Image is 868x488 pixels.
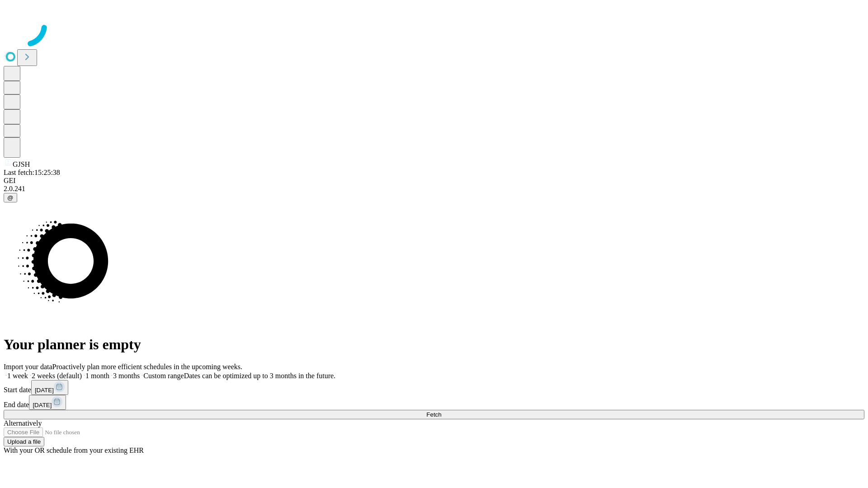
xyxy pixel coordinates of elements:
[4,177,864,185] div: GEI
[33,402,52,408] span: [DATE]
[4,380,864,395] div: Start date
[4,395,864,410] div: End date
[13,160,30,168] span: GJSH
[113,372,140,380] span: 3 months
[31,380,68,395] button: [DATE]
[4,336,864,353] h1: Your planner is empty
[29,395,66,410] button: [DATE]
[35,387,54,394] span: [DATE]
[4,446,144,454] span: With your OR schedule from your existing EHR
[7,372,28,380] span: 1 week
[85,372,109,380] span: 1 month
[143,372,184,380] span: Custom range
[52,363,242,371] span: Proactively plan more efficient schedules in the upcoming weeks.
[4,363,52,371] span: Import your data
[184,372,335,380] span: Dates can be optimized up to 3 months in the future.
[32,372,82,380] span: 2 weeks (default)
[4,193,17,202] button: @
[4,437,44,446] button: Upload a file
[4,419,42,427] span: Alternatively
[7,194,14,201] span: @
[4,185,864,193] div: 2.0.241
[426,411,441,418] span: Fetch
[4,169,60,176] span: Last fetch: 15:25:38
[4,410,864,419] button: Fetch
